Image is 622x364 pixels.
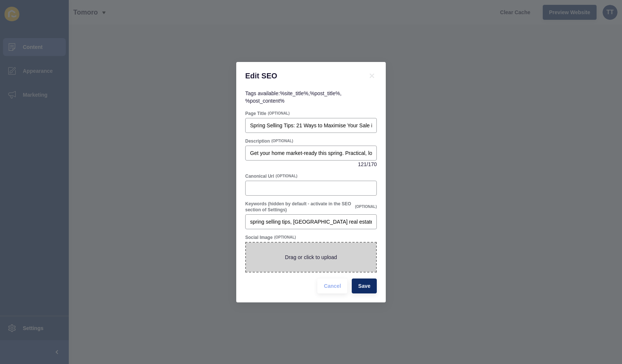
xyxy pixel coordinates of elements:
span: Cancel [324,282,341,290]
label: Social Image [245,234,272,240]
span: (OPTIONAL) [275,174,297,179]
span: 121 [358,161,366,168]
span: / [367,161,368,168]
code: %post_title% [310,90,340,96]
button: Cancel [317,279,347,293]
span: Tags available: , , [245,90,342,104]
span: 170 [368,161,377,168]
label: Canonical Url [245,173,274,179]
label: Description [245,138,270,144]
span: Save [358,282,370,290]
span: (OPTIONAL) [355,204,377,209]
code: %site_title% [280,90,308,96]
button: Save [352,279,377,293]
span: (OPTIONAL) [274,235,296,240]
span: (OPTIONAL) [271,139,293,144]
span: (OPTIONAL) [268,111,289,116]
label: Page Title [245,111,266,116]
h1: Edit SEO [245,71,358,81]
code: %post_content% [245,98,284,104]
label: Keywords (hidden by default - activate in the SEO section of Settings) [245,201,354,213]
